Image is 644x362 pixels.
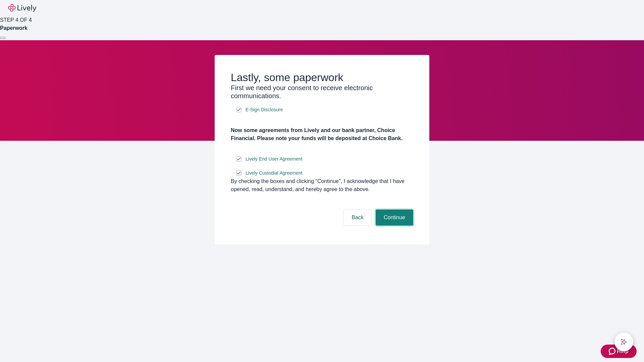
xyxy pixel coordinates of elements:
[246,106,283,113] span: E-Sign Disclosure
[244,155,304,163] a: e-sign disclosure document
[231,84,413,100] h3: First we need your consent to receive electronic communications.
[246,156,303,163] span: Lively End User Agreement
[601,345,637,358] button: Zendesk support iconHelp
[244,106,284,114] a: e-sign disclosure document
[231,126,413,142] h4: Now some agreements from Lively and our bank partner, Choice Financial. Please note your funds wi...
[609,347,617,355] svg: Zendesk support icon
[614,333,633,351] button: chat
[376,209,413,226] button: Continue
[343,209,372,226] button: Back
[246,170,303,177] span: Lively Custodial Agreement
[8,4,36,12] img: Lively
[621,339,627,345] svg: Lively AI Assistant
[231,177,413,193] div: By checking the boxes and clicking “Continue", I acknowledge that I have opened, read, understand...
[231,71,413,84] h2: Lastly, some paperwork
[244,169,304,177] a: e-sign disclosure document
[617,347,629,355] span: Help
